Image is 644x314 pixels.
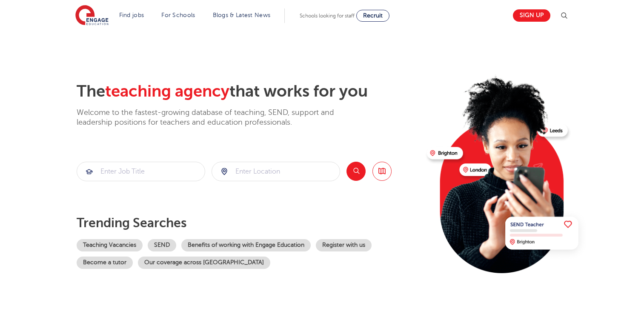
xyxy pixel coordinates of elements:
[213,12,271,18] a: Blogs & Latest News
[138,257,270,269] a: Our coverage across [GEOGRAPHIC_DATA]
[148,239,176,251] a: SEND
[513,9,550,22] a: Sign up
[212,162,340,181] input: Submit
[77,162,205,181] input: Submit
[300,13,355,19] span: Schools looking for staff
[363,12,383,19] span: Recruit
[77,239,143,251] a: Teaching Vacancies
[77,257,133,269] a: Become a tutor
[75,5,109,26] img: Engage Education
[77,162,205,181] div: Submit
[105,82,229,100] span: teaching agency
[181,239,311,251] a: Benefits of working with Engage Education
[119,12,144,18] a: Find jobs
[77,215,420,231] p: Trending searches
[77,82,420,101] h2: The that works for you
[77,108,358,128] p: Welcome to the fastest-growing database of teaching, SEND, support and leadership positions for t...
[212,162,340,181] div: Submit
[161,12,195,18] a: For Schools
[356,10,389,22] a: Recruit
[316,239,372,251] a: Register with us
[346,162,366,181] button: Search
